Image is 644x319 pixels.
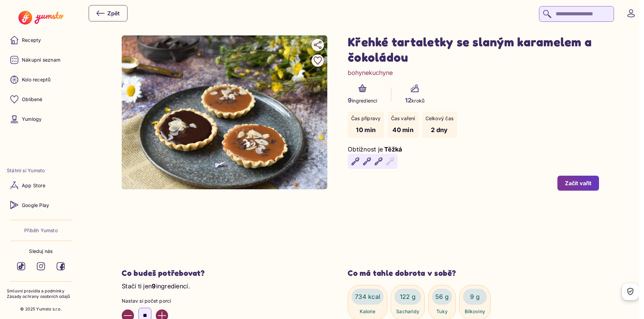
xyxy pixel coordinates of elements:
a: bohynekuchyne [348,68,393,77]
p: Nastav si počet porcí [122,298,327,304]
p: Tuky [436,308,448,315]
p: Obtížnost je [348,145,383,154]
span: 40 min [392,126,414,133]
p: Čas přípravy [351,115,381,122]
a: Google Play [7,197,75,213]
span: 12 [405,97,412,104]
iframe: Advertisement [156,204,565,255]
a: Příběh Yumsto [24,227,58,234]
p: Oblíbené [22,96,43,103]
h3: Co má tahle dobrota v sobě? [348,268,599,278]
p: 9 g [470,292,480,301]
button: Začít vařit [557,176,599,191]
a: Kolo receptů [7,71,75,88]
p: Google Play [22,202,49,209]
p: Stačí ti jen ingrediencí. [122,282,327,291]
p: © 2025 Yumsto s.r.o. [20,306,62,312]
p: ingrediencí [348,96,377,105]
button: Zpět [89,5,128,21]
p: Sacharidy [396,308,419,315]
a: Smluvní pravidla a podmínky [7,288,75,294]
span: 9 [348,97,352,104]
img: Yumsto logo [18,11,63,25]
p: Bílkoviny [465,308,485,315]
h2: Co budeš potřebovat? [122,268,327,278]
p: Yumlogy [22,116,42,123]
p: kroků [405,96,425,105]
a: Recepty [7,32,75,48]
p: Čas vaření [391,115,415,122]
a: Yumlogy [7,111,75,127]
div: Začít vařit [565,179,591,187]
p: Recepty [22,37,41,44]
p: App Store [22,182,45,189]
a: Oblíbené [7,91,75,108]
div: Zpět [96,9,120,17]
h1: Křehké tartaletky se slaným karamelem a čokoládou [348,34,599,65]
p: 734 kcal [355,292,380,301]
a: Nákupní seznam [7,52,75,68]
p: Kolo receptů [22,76,51,83]
span: 10 min [356,126,376,133]
img: undefined [122,35,327,189]
li: Stáhni si Yumsto [7,167,75,174]
span: 2 dny [431,126,448,133]
p: 56 g [435,292,449,301]
a: Zásady ochrany osobních údajů [7,294,75,300]
a: App Store [7,177,75,193]
p: Celkový čas [425,115,453,122]
p: Nákupní seznam [22,57,60,63]
span: Těžká [384,146,402,153]
p: Sleduj nás [29,248,53,255]
p: 122 g [400,292,416,301]
span: 9 [152,283,156,290]
p: Kalorie [360,308,375,315]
